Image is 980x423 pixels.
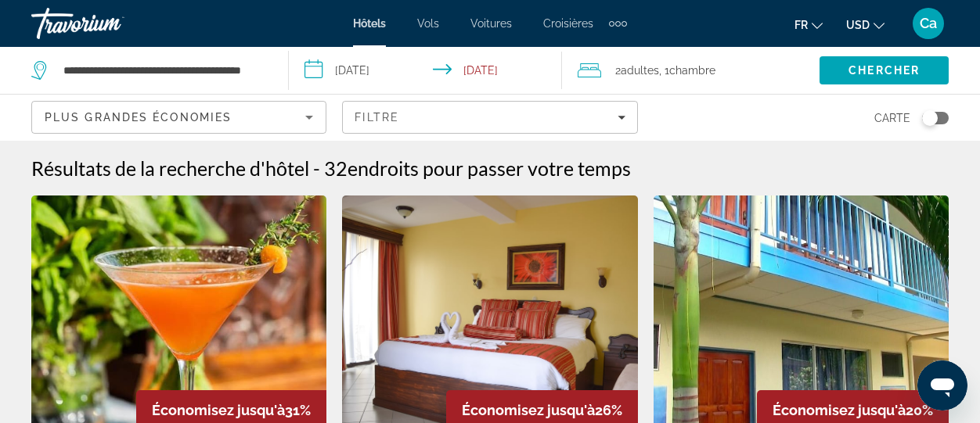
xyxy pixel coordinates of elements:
[31,3,188,44] a: Travorium
[920,16,937,31] span: Ca
[348,156,631,180] span: endroits pour passer votre temps
[152,402,285,418] span: Économisez jusqu'à
[353,17,386,30] a: Hôtels
[31,156,309,180] h1: Résultats de la recherche d'hôtel
[45,108,313,127] mat-select: Sort by
[669,64,715,77] span: Chambre
[609,11,627,36] button: Extra navigation items
[289,47,562,94] button: Select check in and out date
[908,7,949,40] button: User Menu
[794,13,823,36] button: Change language
[342,101,637,134] button: Filters
[313,156,320,180] span: -
[355,111,399,124] span: Filtre
[659,59,715,81] span: , 1
[773,402,906,418] span: Économisez jusqu'à
[874,107,910,129] span: Carte
[417,17,439,30] a: Vols
[615,59,659,81] span: 2
[324,156,631,180] h2: 32
[621,64,659,77] span: Adultes
[45,111,232,124] span: Plus grandes économies
[910,111,949,125] button: Toggle map
[462,402,595,418] span: Économisez jusqu'à
[917,360,967,410] iframe: Bouton de lancement de la fenêtre de messagerie
[846,13,885,36] button: Change currency
[820,56,949,84] button: Search
[794,19,808,31] span: fr
[543,17,593,30] a: Croisières
[848,64,920,77] span: Chercher
[846,19,870,31] span: USD
[470,17,512,30] a: Voitures
[62,59,265,82] input: Search hotel destination
[562,47,820,94] button: Travelers: 2 adults, 0 children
